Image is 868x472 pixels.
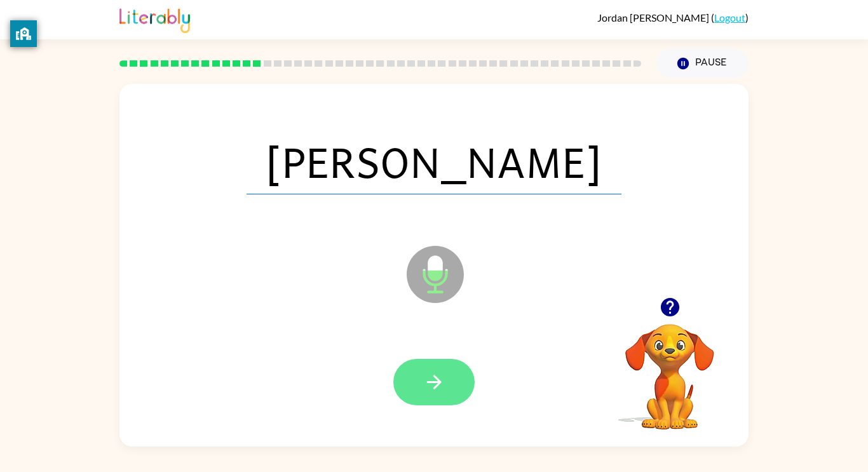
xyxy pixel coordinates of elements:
[714,11,745,24] a: Logout
[597,11,711,24] span: Jordan [PERSON_NAME]
[606,304,733,431] video: Your browser must support playing .mp4 files to use Literably. Please try using another browser.
[597,11,749,24] div: ( )
[656,49,749,78] button: Pause
[119,5,190,33] img: Literably
[247,128,621,194] span: [PERSON_NAME]
[10,20,37,47] button: privacy banner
